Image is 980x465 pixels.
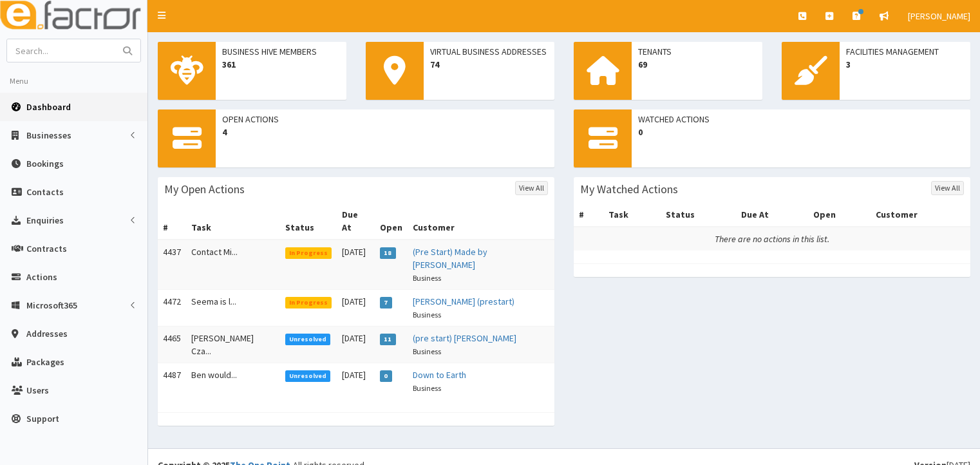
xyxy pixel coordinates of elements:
span: 3 [846,58,964,71]
th: Open [375,203,408,240]
a: (Pre Start) Made by [PERSON_NAME] [413,246,487,270]
th: # [158,203,186,240]
th: Task [186,203,280,240]
span: Support [26,413,59,424]
span: Dashboard [26,101,71,113]
h3: My Watched Actions [580,184,678,195]
span: Open Actions [222,113,548,126]
td: [PERSON_NAME] Cza... [186,327,280,363]
i: There are no actions in this list. [715,233,829,245]
th: Due At [337,203,375,240]
span: Tenants [638,45,756,58]
span: Users [26,384,49,396]
span: Businesses [26,129,71,141]
span: Actions [26,271,57,283]
span: Virtual Business Addresses [430,45,548,58]
span: Addresses [26,328,68,339]
span: 0 [380,370,392,382]
span: In Progress [285,247,332,259]
span: In Progress [285,297,332,308]
span: 74 [430,58,548,71]
span: Enquiries [26,214,64,226]
td: [DATE] [337,363,375,400]
th: Task [603,203,661,227]
td: 4472 [158,290,186,327]
small: Business [413,310,441,319]
span: 11 [380,334,396,345]
td: [DATE] [337,290,375,327]
th: Due At [736,203,809,227]
span: Bookings [26,158,64,169]
small: Business [413,346,441,356]
a: View All [931,181,964,195]
span: Contracts [26,243,67,254]
th: Customer [408,203,554,240]
span: [PERSON_NAME] [908,10,970,22]
span: Watched Actions [638,113,964,126]
a: [PERSON_NAME] (prestart) [413,296,514,307]
th: Customer [871,203,970,227]
span: Facilities Management [846,45,964,58]
th: # [574,203,603,227]
a: Down to Earth [413,369,466,381]
span: Unresolved [285,370,331,382]
a: (pre start) [PERSON_NAME] [413,332,516,344]
a: View All [515,181,548,195]
span: 0 [638,126,964,138]
td: [DATE] [337,240,375,290]
td: 4487 [158,363,186,400]
td: Contact Mi... [186,240,280,290]
span: 4 [222,126,548,138]
td: Seema is l... [186,290,280,327]
td: 4437 [158,240,186,290]
span: 7 [380,297,392,308]
th: Status [661,203,735,227]
small: Business [413,383,441,393]
span: 361 [222,58,340,71]
span: 18 [380,247,396,259]
span: Packages [26,356,64,368]
input: Search... [7,39,115,62]
span: Contacts [26,186,64,198]
small: Business [413,273,441,283]
span: Unresolved [285,334,331,345]
span: Microsoft365 [26,299,77,311]
h3: My Open Actions [164,184,245,195]
span: Business Hive Members [222,45,340,58]
span: 69 [638,58,756,71]
th: Open [808,203,871,227]
td: Ben would... [186,363,280,400]
td: [DATE] [337,327,375,363]
th: Status [280,203,337,240]
td: 4465 [158,327,186,363]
